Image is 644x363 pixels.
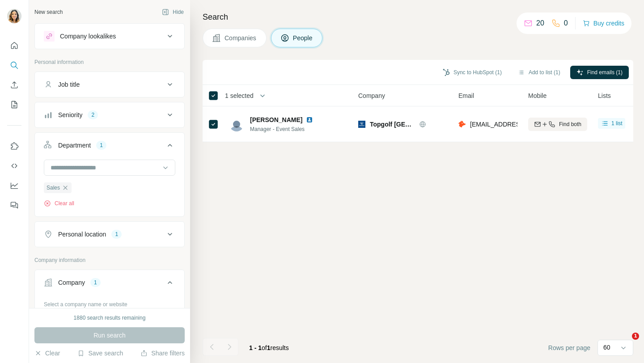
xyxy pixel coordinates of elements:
[7,177,21,194] button: Dashboard
[58,141,91,150] div: Department
[96,141,106,149] div: 1
[249,344,262,351] span: 1 - 1
[559,120,581,128] span: Find both
[229,117,244,131] img: Avatar
[470,121,576,128] span: [EMAIL_ADDRESS][DOMAIN_NAME]
[34,349,60,358] button: Clear
[267,344,271,351] span: 1
[306,116,313,123] img: LinkedIn logo
[528,91,547,100] span: Mobile
[47,184,60,192] span: Sales
[603,343,610,352] p: 60
[358,121,365,128] img: Logo of Topgolf Dubai
[583,17,624,30] button: Buy credits
[58,230,106,239] div: Personal location
[611,119,623,127] span: 1 list
[458,120,466,129] img: provider hunter logo
[7,138,21,154] button: Use Surfe on LinkedIn
[548,343,590,352] span: Rows per page
[35,224,184,245] button: Personal location1
[35,135,184,160] button: Department1
[225,91,254,100] span: 1 selected
[90,279,101,287] div: 1
[436,66,508,79] button: Sync to HubSpot (1)
[7,158,21,174] button: Use Surfe API
[614,333,635,354] iframe: Intercom live chat
[7,9,21,23] img: Avatar
[111,230,122,238] div: 1
[249,344,289,351] span: results
[225,34,257,42] span: Companies
[88,111,98,119] div: 2
[598,91,611,100] span: Lists
[7,77,21,93] button: Enrich CSV
[58,80,80,89] div: Job title
[35,74,184,95] button: Job title
[35,272,184,297] button: Company1
[74,314,146,322] div: 1880 search results remaining
[293,34,314,42] span: People
[34,8,63,16] div: New search
[7,197,21,213] button: Feedback
[370,120,415,129] span: Topgolf [GEOGRAPHIC_DATA]
[35,25,184,47] button: Company lookalikes
[632,333,639,340] span: 1
[7,38,21,54] button: Quick start
[536,18,544,29] p: 20
[34,256,185,264] p: Company information
[250,115,302,124] span: [PERSON_NAME]
[570,66,629,79] button: Find emails (1)
[250,125,324,133] span: Manager - Event Sales
[77,349,123,358] button: Save search
[587,68,623,76] span: Find emails (1)
[156,5,190,19] button: Hide
[35,104,184,126] button: Seniority2
[60,32,116,41] div: Company lookalikes
[564,18,568,29] p: 0
[7,97,21,113] button: My lists
[140,349,185,358] button: Share filters
[262,344,267,351] span: of
[34,58,185,66] p: Personal information
[44,199,74,207] button: Clear all
[58,278,85,287] div: Company
[458,91,474,100] span: Email
[58,110,82,119] div: Seniority
[528,118,587,131] button: Find both
[44,297,175,308] div: Select a company name or website
[512,66,567,79] button: Add to list (1)
[203,11,633,23] h4: Search
[358,91,385,100] span: Company
[7,57,21,73] button: Search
